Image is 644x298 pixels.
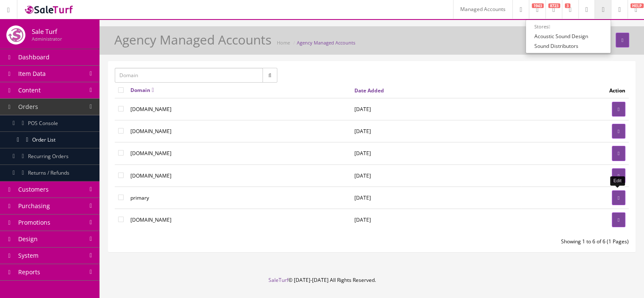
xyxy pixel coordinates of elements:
span: HELP [630,3,644,8]
td: [DOMAIN_NAME] [127,209,351,231]
img: joshlucio05 [6,25,25,45]
span: Content [18,86,41,94]
span: 8723 [548,3,560,8]
td: [DOMAIN_NAME] [127,120,351,142]
span: 1943 [532,3,544,8]
td: [DOMAIN_NAME] [127,142,351,164]
td: [DATE] [351,120,522,142]
a: Date Added [354,87,384,94]
span: Item Data [18,70,46,78]
a: Home [277,39,290,46]
img: SaleTurf [24,4,75,15]
span: 3 [565,3,570,8]
span: Purchasing [18,202,50,210]
span: Returns / Refunds [28,169,69,176]
td: [DATE] [351,98,522,120]
td: [DOMAIN_NAME] [127,98,351,120]
a: Acoustic Sound Design [526,31,611,41]
td: [DATE] [351,142,522,164]
span: Design [18,235,38,243]
td: [DATE] [351,187,522,209]
div: Edit [610,176,625,185]
span: System [18,251,39,259]
span: POS Console [28,120,58,127]
td: primary [127,187,351,209]
td: [DOMAIN_NAME] [127,164,351,187]
span: Customers [18,185,49,193]
a: Agency Managed Accounts [297,39,355,46]
span: Promotions [18,218,50,226]
a: Domain [130,86,154,94]
a: Sound Distributors [526,41,611,51]
td: [DATE] [351,209,522,231]
span: Orders [18,103,38,111]
div: Showing 1 to 6 of 6 (1 Pages) [372,238,635,245]
td: [DATE] [351,164,522,187]
a: SaleTurf [268,276,288,284]
span: Reports [18,268,40,276]
td: Action [522,83,629,98]
input: Domain [115,68,263,83]
small: Administrator [32,36,62,42]
span: Recurring Orders [28,153,69,160]
h4: Sale Turf [32,28,62,35]
li: Stores [526,22,611,31]
span: Dashboard [18,53,50,61]
h1: Agency Managed Accounts [114,33,271,47]
span: Order List [32,136,55,143]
